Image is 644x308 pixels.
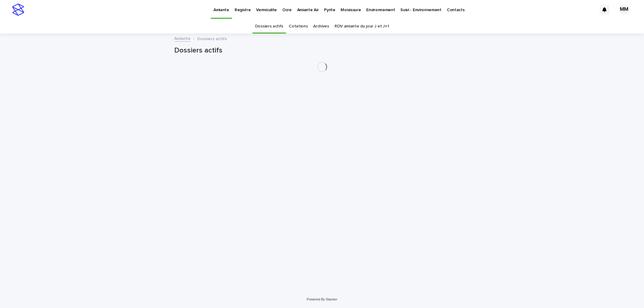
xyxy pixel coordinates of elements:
a: Archives [313,19,329,33]
a: Dossiers actifs [255,19,283,33]
a: Amiante [174,35,191,42]
a: Powered By Stacker [307,297,337,301]
a: RDV amiante du jour J et J+1 [335,19,389,33]
a: Cotations [289,19,308,33]
div: MM [619,5,629,14]
h1: Dossiers actifs [174,46,470,55]
img: stacker-logo-s-only.png [12,4,24,16]
p: Dossiers actifs [197,35,227,42]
